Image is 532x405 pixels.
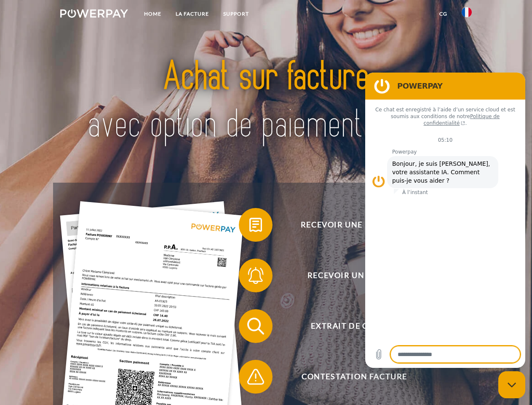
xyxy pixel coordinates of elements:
[365,73,525,368] iframe: Fenêtre de messagerie
[251,309,457,343] span: Extrait de compte
[137,6,168,22] a: Home
[245,366,266,387] img: qb_warning.svg
[462,7,472,17] img: fr
[60,9,128,18] img: logo-powerpay-white.svg
[432,6,454,22] a: CG
[245,214,266,235] img: qb_bill.svg
[251,208,457,242] span: Recevoir une facture ?
[251,360,457,394] span: Contestation Facture
[239,259,458,292] button: Recevoir un rappel?
[239,208,458,242] button: Recevoir une facture ?
[168,6,216,22] a: LA FACTURE
[245,316,266,337] img: qb_search.svg
[216,6,256,22] a: Support
[239,309,458,343] button: Extrait de compte
[239,360,458,394] button: Contestation Facture
[251,259,457,292] span: Recevoir un rappel?
[80,40,452,162] img: title-powerpay_fr.svg
[498,371,525,398] iframe: Bouton de lancement de la fenêtre de messagerie, conversation en cours
[245,265,266,286] img: qb_bell.svg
